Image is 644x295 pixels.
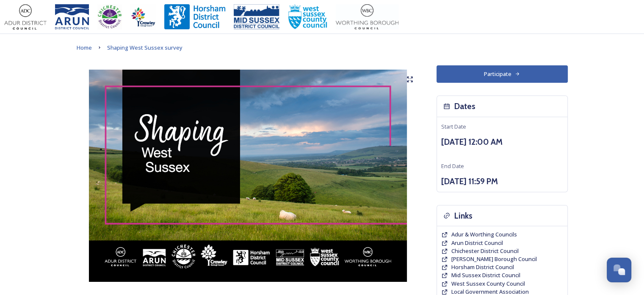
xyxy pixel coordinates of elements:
span: Horsham District Council [451,263,514,271]
img: 150ppimsdc%20logo%20blue.png [234,4,279,30]
a: Horsham District Council [451,263,514,271]
img: Worthing_Adur%20%281%29.jpg [336,4,398,30]
button: Participate [437,65,568,83]
h3: [DATE] 12:00 AM [441,136,563,148]
span: West Sussex County Council [451,280,525,287]
span: Arun District Council [451,239,503,247]
span: [PERSON_NAME] Borough Council [451,255,537,263]
a: Adur & Worthing Councils [451,230,517,239]
span: Chichester District Council [451,247,519,255]
button: Open Chat [607,258,631,282]
img: Arun%20District%20Council%20logo%20blue%20CMYK.jpg [55,4,89,30]
h3: Dates [454,100,475,112]
img: Horsham%20DC%20Logo.jpg [164,4,225,30]
a: [PERSON_NAME] Borough Council [451,255,537,263]
span: Start Date [441,123,466,130]
img: WSCCPos-Spot-25mm.jpg [288,4,328,30]
a: Arun District Council [451,239,503,247]
img: CDC%20Logo%20-%20you%20may%20have%20a%20better%20version.jpg [97,4,122,30]
span: Shaping West Sussex survey [107,44,182,51]
span: Home [77,44,92,51]
a: West Sussex County Council [451,280,525,288]
img: Adur%20logo%20%281%29.jpeg [4,4,47,30]
h3: [DATE] 11:59 PM [441,175,563,188]
a: Chichester District Council [451,247,519,255]
span: Adur & Worthing Councils [451,230,517,238]
a: Shaping West Sussex survey [107,42,182,53]
a: Mid Sussex District Council [451,271,520,279]
h3: Links [454,210,473,222]
span: Mid Sussex District Council [451,271,520,279]
a: Home [77,42,92,53]
img: Crawley%20BC%20logo.jpg [130,4,156,30]
span: End Date [441,162,464,170]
